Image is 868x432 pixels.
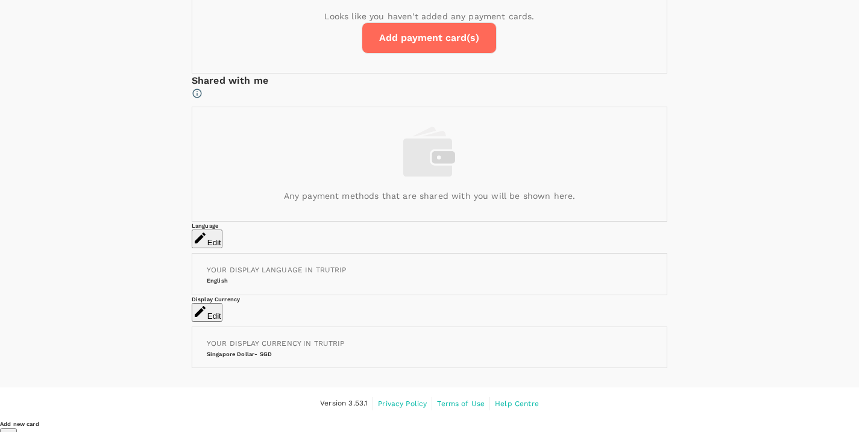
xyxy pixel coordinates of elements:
button: Add payment card(s) [362,22,497,54]
div: Language [192,222,667,230]
h6: English [207,277,652,284]
span: Your display currency in TruTrip [207,339,345,348]
span: Privacy Policy [378,399,427,408]
span: Terms of Use [437,399,485,408]
button: Edit [192,230,222,248]
button: Edit [192,303,222,322]
span: Your display language in TruTrip [207,266,347,274]
p: Shared with me [192,74,667,88]
input: YYYY [95,155,181,185]
h6: Singapore Dollar - SGD [207,350,652,358]
span: Version 3.53.1 [320,398,368,410]
div: Display Currency [192,295,667,303]
img: payment [403,127,455,177]
span: Help Centre [495,399,539,408]
p: Any payment methods that are shared with you will be shown here. [284,190,576,202]
p: Looks like you haven't added any payment cards. [324,10,534,22]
